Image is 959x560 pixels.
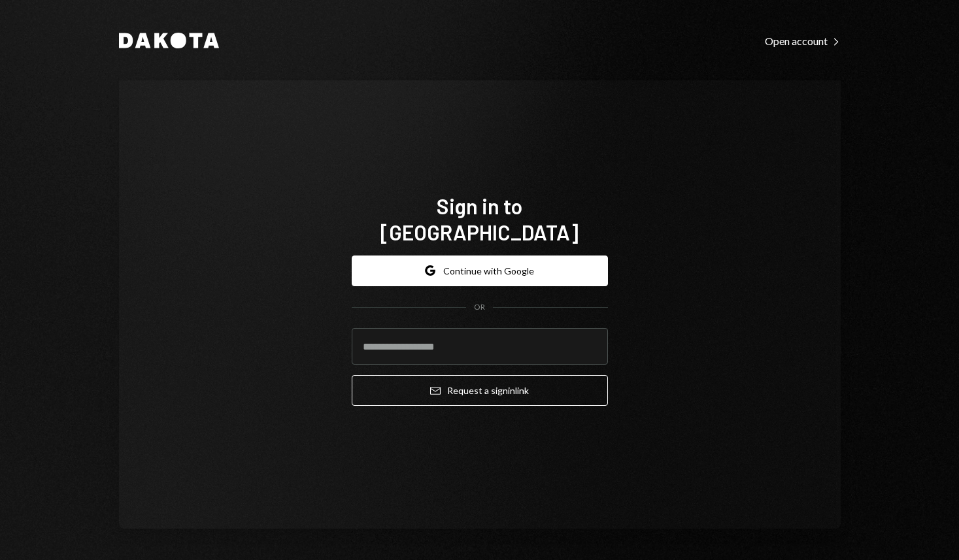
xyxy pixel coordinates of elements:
[765,33,841,48] a: Open account
[352,255,608,286] button: Continue with Google
[352,375,608,406] button: Request a signinlink
[765,35,841,48] div: Open account
[474,302,485,313] div: OR
[352,193,608,245] h1: Sign in to [GEOGRAPHIC_DATA]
